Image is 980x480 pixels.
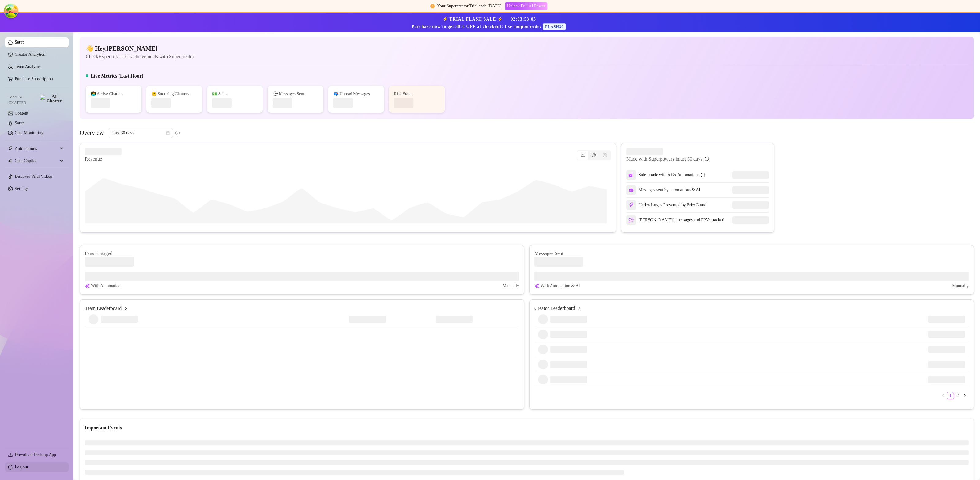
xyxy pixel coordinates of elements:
[15,156,58,166] span: Chat Copilot
[86,44,194,53] h4: 👋 Hey, [PERSON_NAME]
[947,392,954,399] li: 1
[8,452,13,457] span: download
[15,186,28,191] a: Settings
[85,305,122,312] article: Team Leaderboard
[166,131,170,135] span: calendar
[85,283,90,289] img: svg%3e
[9,94,38,106] span: Izzy AI Chatter
[212,91,258,97] div: 💵 Sales
[15,74,64,84] a: Purchase Subscription
[954,392,961,399] a: 2
[15,174,53,179] a: Discover Viral Videos
[534,283,539,289] img: svg%3e
[603,153,607,157] span: dollar-circle
[430,4,435,8] span: exclamation-circle
[543,23,566,30] span: FLASH30
[954,392,961,399] li: 2
[273,91,318,97] div: 💬 Messages Sent
[626,215,724,225] div: [PERSON_NAME]’s messages and PPVs tracked
[939,392,947,399] button: left
[626,155,702,163] article: Made with Superpowers in last 30 days
[505,2,547,10] button: Unlock Full AI Power
[629,188,634,192] img: svg%3e
[15,131,43,135] a: Chat Monitoring
[534,305,575,312] article: Creator Leaderboard
[85,250,519,257] article: Fans Engaged
[639,172,705,178] div: Sales made with AI & Automations
[412,24,543,29] strong: Purchase now to get 30% OFF at checkout! Use coupon code:
[961,392,969,399] li: Next Page
[40,95,64,103] img: AI Chatter
[503,283,519,289] article: Manually
[628,172,634,178] img: svg%3e
[8,146,13,151] span: thunderbolt
[15,465,28,469] a: Log out
[112,128,169,138] span: Last 30 days
[941,394,945,398] span: left
[80,128,104,137] article: Overview
[333,91,379,97] div: 📪 Unread Messages
[8,159,12,163] img: Chat Copilot
[961,392,969,399] button: right
[577,150,611,160] div: segmented control
[952,283,969,289] article: Manually
[626,185,700,195] div: Messages sent by automations & AI
[15,40,24,44] a: Setup
[947,392,954,399] a: 1
[175,131,180,135] span: info-circle
[91,91,137,97] div: 👩‍💻 Active Chatters
[939,392,947,399] li: Previous Page
[705,157,709,161] span: info-circle
[91,72,143,80] h5: Live Metrics (Last Hour)
[15,144,58,154] span: Automations
[963,394,967,398] span: right
[15,111,28,116] a: Content
[507,4,545,9] span: Unlock Full AI Power
[437,4,503,8] span: Your Supercreator Trial ends [DATE].
[534,250,969,257] article: Messages Sent
[394,91,440,97] div: Risk Status
[85,424,969,432] div: Important Events
[86,53,194,60] article: Check HyperTok LLC's achievements with Supercreator
[541,283,580,289] article: With Automation & AI
[15,452,56,457] span: Download Desktop App
[5,5,17,17] button: Open Tanstack query devtools
[85,155,122,163] article: Revenue
[701,173,705,177] span: info-circle
[412,17,569,29] strong: ⚡ TRIAL FLASH SALE ⚡
[511,17,536,21] span: 02 : 03 : 53 : 03
[15,64,41,69] a: Team Analytics
[628,217,634,223] img: svg%3e
[626,200,707,210] div: Undercharges Prevented by PriceGuard
[577,305,581,312] span: right
[15,121,24,125] a: Setup
[15,50,64,59] a: Creator Analytics
[151,91,197,97] div: 😴 Snoozing Chatters
[505,4,547,8] a: Unlock Full AI Power
[581,153,585,157] span: line-chart
[592,153,596,157] span: pie-chart
[91,283,121,289] article: With Automation
[628,202,634,208] img: svg%3e
[123,305,128,312] span: right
